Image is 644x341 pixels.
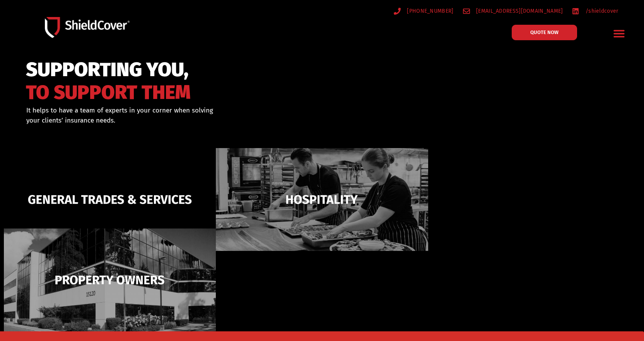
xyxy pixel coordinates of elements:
[572,6,618,16] a: /shieldcover
[405,6,453,16] span: [PHONE_NUMBER]
[530,30,559,35] span: QUOTE NOW
[610,24,629,43] div: Menu Toggle
[512,25,577,40] a: QUOTE NOW
[394,6,454,16] a: [PHONE_NUMBER]
[584,6,618,16] span: /shieldcover
[26,106,362,125] div: It helps to have a team of experts in your corner when solving
[26,62,191,78] span: SUPPORTING YOU,
[463,6,563,16] a: [EMAIL_ADDRESS][DOMAIN_NAME]
[45,17,130,38] img: Shield-Cover-Underwriting-Australia-logo-full
[474,6,563,16] span: [EMAIL_ADDRESS][DOMAIN_NAME]
[26,116,362,126] p: your clients’ insurance needs.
